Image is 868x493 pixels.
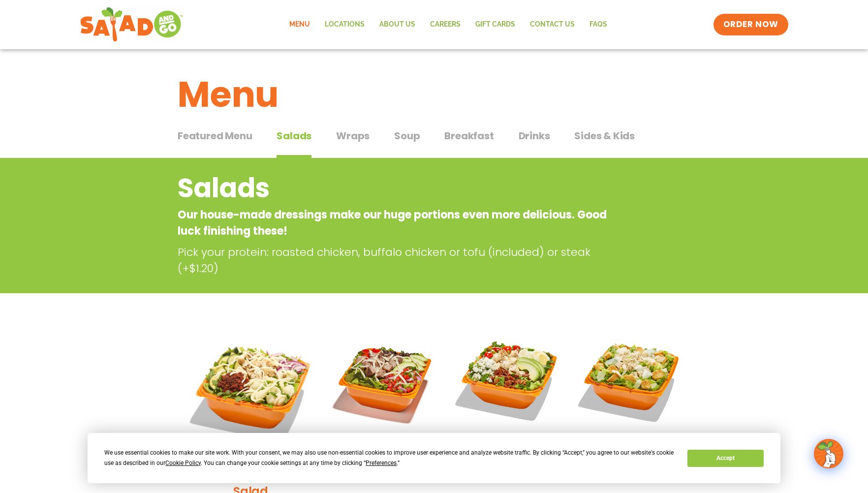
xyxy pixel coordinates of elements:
[178,125,690,158] div: Tabbed content
[88,433,780,483] div: Cookie Consent Prompt
[277,128,311,143] span: Salads
[582,13,615,36] a: FAQs
[282,13,317,36] a: Menu
[713,14,788,35] a: ORDER NOW
[394,128,420,143] span: Soup
[576,327,683,434] img: Product photo for Caesar Salad
[423,13,468,36] a: Careers
[178,244,616,277] p: Pick your protein: roasted chicken, buffalo chicken or tofu (included) or steak (+$1.20)
[723,19,778,31] span: ORDER NOW
[80,5,184,44] img: new-SAG-logo-768×292
[336,128,370,143] span: Wraps
[519,128,550,143] span: Drinks
[523,13,582,36] a: Contact Us
[185,327,316,458] img: Product photo for Tuscan Summer Salad
[468,13,523,36] a: GIFT CARDS
[178,68,690,121] h1: Menu
[104,448,676,468] div: We use essential cookies to make our site work. With your consent, we may also use non-essential ...
[317,13,372,36] a: Locations
[815,440,842,467] img: wpChatIcon
[331,327,438,434] img: Product photo for Fajita Salad
[178,168,611,208] h2: Salads
[178,207,611,239] p: Our house-made dressings make our huge portions even more delicious. Good luck finishing these!
[165,460,201,466] span: Cookie Policy
[372,13,423,36] a: About Us
[453,327,560,434] img: Product photo for Cobb Salad
[574,128,635,143] span: Sides & Kids
[687,450,763,467] button: Accept
[444,128,494,143] span: Breakfast
[178,128,252,143] span: Featured Menu
[282,13,615,36] nav: Menu
[366,460,397,466] span: Preferences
